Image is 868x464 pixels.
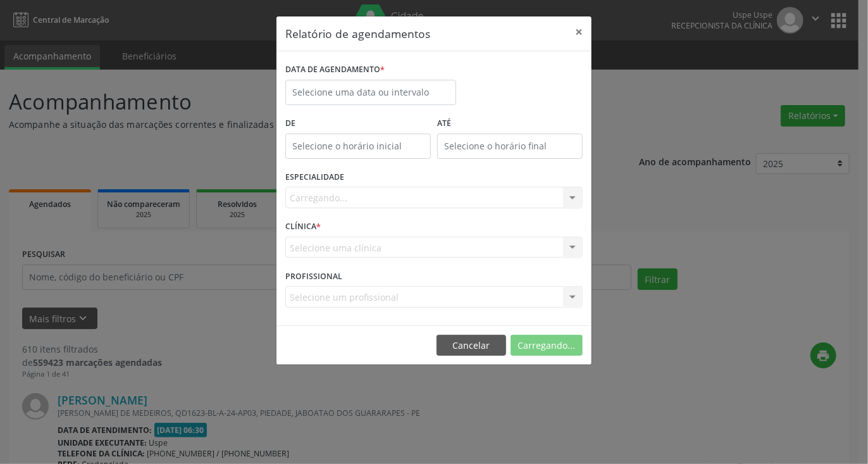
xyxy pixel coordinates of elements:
h5: Relatório de agendamentos [285,25,430,42]
label: DATA DE AGENDAMENTO [285,60,385,80]
label: De [285,114,431,134]
label: CLÍNICA [285,217,321,237]
input: Selecione o horário inicial [285,134,431,159]
input: Selecione uma data ou intervalo [285,80,456,105]
label: ESPECIALIDADE [285,168,344,187]
button: Close [566,16,592,47]
button: Carregando... [511,335,583,356]
label: PROFISSIONAL [285,266,342,286]
label: ATÉ [437,114,583,134]
button: Cancelar [437,335,506,356]
input: Selecione o horário final [437,134,583,159]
